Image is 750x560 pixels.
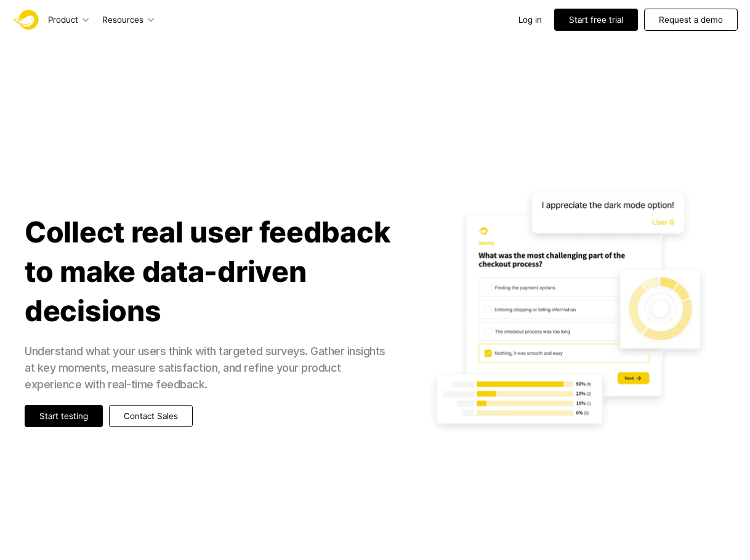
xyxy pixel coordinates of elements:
[39,410,88,422] p: Start testing
[659,14,723,26] p: Request a demo
[25,405,103,427] a: Start testing
[25,343,394,393] h2: Understand what your users think with targeted surveys. Gather insights at key moments, measure s...
[48,14,78,26] p: Product
[12,5,42,34] img: Logo
[25,212,394,330] h1: Collect real user feedback to make data-driven decisions
[109,405,193,427] a: Contact Sales
[518,14,542,26] a: Log in
[102,14,143,26] p: Resources
[569,14,623,26] p: Start free trial
[554,9,638,31] a: Start free trial
[124,410,178,422] p: Contact Sales
[644,9,738,31] a: Request a demo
